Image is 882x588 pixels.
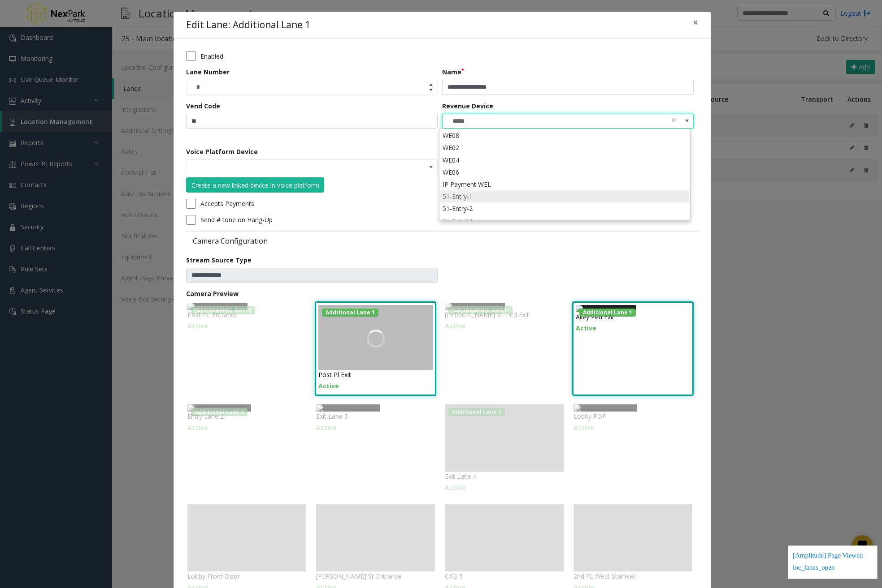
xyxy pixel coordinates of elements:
li: 51-Exit-PIL-1 [440,215,689,227]
li: WE06 [440,166,689,178]
p: Active [445,483,564,492]
p: Exit Lane 4 [445,472,564,481]
p: Active [576,323,690,333]
input: NO DATA FOUND [187,160,387,174]
li: WE02 [440,142,689,154]
label: Enabled [200,52,223,61]
li: WE08 [440,129,689,142]
img: camera-preview-placeholder.jpg [318,305,433,370]
p: [PERSON_NAME] St Entrance [316,571,435,581]
img: Camera Preview 3 [445,303,505,310]
img: Camera Preview 32 [187,404,251,412]
p: Active [316,423,435,432]
img: Camera Preview 35 [574,404,637,412]
img: Camera Preview 33 [316,404,380,412]
li: 51-Entry-2 [440,202,689,215]
label: Name [442,67,464,77]
p: Active [574,423,692,432]
div: loc_lanes_open [793,562,873,575]
p: Active [318,381,433,391]
p: Alley Ped Exit [576,312,690,322]
img: camera-preview-placeholder.jpg [445,504,564,571]
p: Lobby POF [574,412,692,421]
img: camera-preview-placeholder.jpg [574,504,692,571]
li: 51-Entry-1 [440,190,689,202]
li: IP Payment WEL [440,178,689,190]
p: 2nd FL West Stairwell [574,571,692,581]
label: Stream Source Type [186,255,252,265]
label: Camera Configuration [186,236,440,246]
label: Vend Code [186,101,220,111]
span: Additional Lane 2 [448,408,505,416]
span: Additional Lane 1 [322,309,378,317]
button: Close [686,12,704,34]
div: [Amplitude] Page Viewed [793,550,873,562]
img: Camera Preview 4 [576,305,636,312]
h4: Edit Lane: Additional Lane 1 [186,18,310,32]
label: Send # tone on Hang-Up [200,215,273,224]
p: Active [187,321,306,330]
li: WE04 [440,154,689,166]
span: [GEOGRAPHIC_DATA] [448,306,513,314]
p: Post PL Entrance [187,310,306,319]
span: Decrease value [425,87,437,94]
span: Increase value [425,80,437,87]
p: [PERSON_NAME] St. Ped Exit [445,310,564,319]
label: Revenue Device [442,101,493,111]
p: Lobby Front Door [187,571,306,581]
span: Additional Lane 2 [191,408,248,416]
label: Lane Number [186,67,230,77]
p: Exit Lane 3 [316,412,435,421]
button: Create a new linked device in voice platform [186,177,324,193]
img: Camera Preview 1 [187,303,248,310]
span: clear [670,115,677,124]
p: Post Pl Exit [318,370,433,379]
img: camera-preview-placeholder.jpg [445,404,564,472]
span: [GEOGRAPHIC_DATA] [191,306,255,314]
img: camera-preview-placeholder.jpg [187,504,306,571]
img: camera-preview-placeholder.jpg [316,504,435,571]
span: × [693,16,698,29]
label: Voice Platform Device [186,147,258,156]
p: Active [445,321,564,330]
div: Create a new linked device in voice platform [191,180,319,190]
p: Entry Lane 2 [187,412,306,421]
p: CAB 5 [445,571,564,581]
label: Accepts Payments [200,199,254,208]
span: Additional Lane 1 [579,309,636,317]
p: Active [187,423,306,432]
label: Camera Preview [186,289,239,298]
